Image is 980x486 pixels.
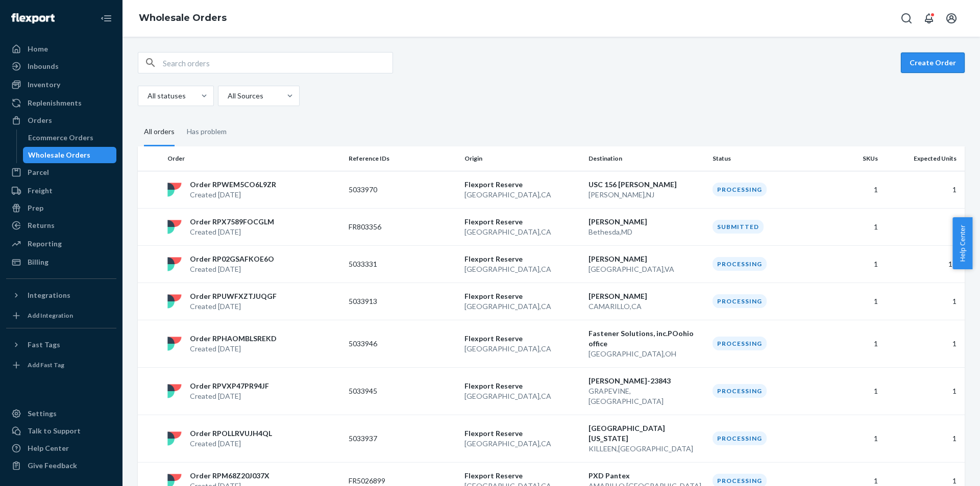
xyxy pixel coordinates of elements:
p: [GEOGRAPHIC_DATA] , CA [464,439,580,449]
button: Fast Tags [6,337,116,353]
th: Status [708,146,824,171]
p: 5033937 [349,433,430,444]
p: Flexport Reserve [464,334,580,344]
p: Flexport Reserve [464,428,580,439]
td: 1 [882,415,965,462]
p: 5033331 [349,259,430,269]
a: Replenishments [6,95,116,111]
p: CAMARILLO , CA [589,301,704,312]
p: [GEOGRAPHIC_DATA][US_STATE] [589,423,704,444]
div: Home [28,44,48,54]
p: Bethesda , MD [589,227,704,237]
div: Help Center [28,443,69,453]
th: SKUs [824,146,882,171]
div: Reporting [28,239,62,249]
p: Created [DATE] [190,439,272,449]
div: Processing [713,431,767,445]
p: FR803356 [349,222,430,232]
div: Submitted [713,220,764,234]
a: Billing [6,254,116,270]
p: GRAPEVINE , [GEOGRAPHIC_DATA] [589,386,704,406]
p: [GEOGRAPHIC_DATA] , CA [464,227,580,237]
p: Created [DATE] [190,391,269,401]
td: 1 [824,320,882,367]
button: Open Search Box [896,8,917,29]
p: FR5026899 [349,476,430,486]
button: Give Feedback [6,457,116,474]
button: Open notifications [919,8,939,29]
a: Parcel [6,164,116,181]
div: Fast Tags [28,340,60,350]
a: Prep [6,200,116,216]
td: 1 [882,171,965,208]
button: Close Navigation [96,8,116,29]
p: Created [DATE] [190,264,274,274]
p: Created [DATE] [190,190,276,200]
div: Returns [28,220,55,231]
div: Ecommerce Orders [28,133,93,143]
img: flexport logo [167,384,182,398]
div: Orders [28,115,52,125]
div: Give Feedback [28,461,77,471]
p: [GEOGRAPHIC_DATA] , CA [464,391,580,401]
a: Add Integration [6,308,116,324]
button: Create Order [901,53,965,73]
p: [PERSON_NAME] [589,254,704,264]
p: [PERSON_NAME] , NJ [589,190,704,200]
a: Add Fast Tag [6,357,116,373]
td: 16 [882,245,965,283]
ol: breadcrumbs [131,4,235,33]
p: Flexport Reserve [464,217,580,227]
p: [GEOGRAPHIC_DATA] , OH [589,349,704,359]
a: Inventory [6,76,116,93]
p: Order RP02GSAFKOE6O [190,254,274,264]
td: 1 [824,367,882,415]
p: Order RPOLLRVUJH4QL [190,428,272,439]
button: Open account menu [941,8,962,29]
td: 1 [882,320,965,367]
p: KILLEEN , [GEOGRAPHIC_DATA] [589,444,704,454]
p: Order RPX7589FOCGLM [190,217,274,227]
span: Help Center [952,217,972,269]
a: Returns [6,217,116,234]
p: Flexport Reserve [464,381,580,391]
div: Parcel [28,167,49,177]
p: Order RPWEM5CO6L9ZR [190,180,276,190]
div: Processing [713,183,767,196]
td: 1 [882,283,965,320]
img: flexport logo [167,294,182,309]
input: All statuses [146,91,148,101]
img: flexport logo [167,183,182,197]
p: [PERSON_NAME] [589,217,704,227]
a: Talk to Support [6,423,116,439]
td: 1 [882,367,965,415]
div: Prep [28,203,43,213]
a: Inbounds [6,58,116,74]
div: Processing [713,384,767,398]
th: Destination [584,146,708,171]
img: flexport logo [167,337,182,351]
div: Inbounds [28,61,59,71]
img: flexport logo [167,257,182,271]
p: PXD Pantex [589,471,704,481]
p: 5033913 [349,296,430,306]
th: Reference IDs [345,146,460,171]
p: Order RPUWFXZTJUQGF [190,291,277,301]
div: Talk to Support [28,426,81,436]
p: [GEOGRAPHIC_DATA] , CA [464,190,580,200]
p: 5033945 [349,386,430,396]
td: 1 [824,171,882,208]
a: Orders [6,112,116,129]
img: Flexport logo [11,13,55,23]
div: Add Fast Tag [28,361,64,369]
p: Fastener Solutions, inc.POohio office [589,328,704,349]
p: Order RPM68Z20J037X [190,471,269,481]
a: Freight [6,183,116,199]
p: [PERSON_NAME] [589,291,704,301]
p: Flexport Reserve [464,291,580,301]
td: 1 [882,208,965,245]
p: [GEOGRAPHIC_DATA] , CA [464,301,580,312]
p: [GEOGRAPHIC_DATA] , CA [464,344,580,354]
p: Order RPHAOMBLSREKD [190,334,277,344]
th: Expected Units [882,146,965,171]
